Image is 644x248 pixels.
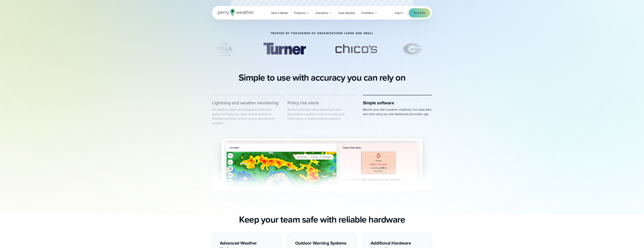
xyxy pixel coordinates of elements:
[270,32,374,35] h2: TRUSTED BY THOUSANDS OF ORGANIZATIONS LARGE AND SMALL
[209,39,240,58] img: PGA.svg
[212,130,432,207] div: slideshow
[271,11,288,15] span: How it Works
[239,72,406,83] h2: Simple to use with accuracy you can rely on
[395,11,403,15] span: Log in
[401,39,424,58] img: University-of-Georgia.svg
[239,214,405,225] h2: Keep your team safe with reliable hardware
[409,8,430,17] a: Try it free
[258,39,311,58] img: Turner-Construction_1.svg
[363,107,432,116] p: Monitor your site’s weather conditions, live radar data, and more using our web dashboard and mob...
[329,39,383,58] img: Chicos.svg
[209,39,240,58] div: 2 of 69
[268,9,291,17] a: How it Works
[361,11,374,15] span: Company
[363,100,432,106] h3: Simple software
[258,39,311,58] div: 3 of 69
[338,11,355,15] span: Case Studies
[395,11,403,15] a: Log in
[294,11,305,15] span: Features
[401,39,424,58] div: 5 of 69
[287,100,357,106] h3: Policy risk alerts
[413,11,425,15] span: Try it free
[212,130,432,190] img: Golf-Slideshow-1-v2.svg
[212,39,432,60] div: slideshow
[335,9,358,17] a: Case Studies
[212,130,432,207] div: 3 of 3
[329,39,383,58] div: 4 of 69
[287,107,357,121] p: Receive automatic alerts aligned with your organization’s weather policies via text, push notific...
[212,100,281,106] h3: Lightning and weather monitoring
[316,11,328,15] span: Industries
[212,107,281,126] p: Our weather station and integrated notification system will notify you when severe weather is det...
